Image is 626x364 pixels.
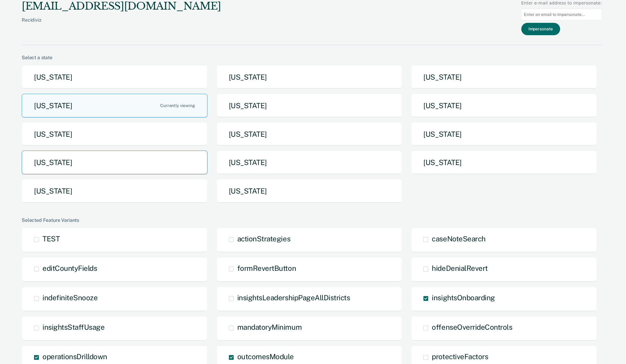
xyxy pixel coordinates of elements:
div: Recidiviz [22,17,221,32]
button: [US_STATE] [22,179,207,203]
button: [US_STATE] [411,94,597,118]
span: caseNoteSearch [432,234,485,243]
span: mandatoryMinimum [237,323,302,331]
button: [US_STATE] [216,151,402,174]
span: actionStrategies [237,234,290,243]
button: Impersonate [521,23,560,35]
button: [US_STATE] [411,65,597,89]
button: [US_STATE] [22,94,207,118]
span: offenseOverrideControls [432,323,512,331]
input: Enter an email to impersonate... [521,9,602,20]
button: [US_STATE] [22,151,207,174]
span: formRevertButton [237,264,296,272]
button: [US_STATE] [216,94,402,118]
span: insightsOnboarding [432,293,495,302]
button: [US_STATE] [216,65,402,89]
span: operationsDrilldown [42,352,107,361]
div: Selected Feature Variants [22,217,602,223]
button: [US_STATE] [216,179,402,203]
div: Select a state [22,55,602,60]
button: [US_STATE] [411,151,597,174]
span: hideDenialRevert [432,264,487,272]
span: insightsLeadershipPageAllDistricts [237,293,350,302]
span: outcomesModule [237,352,294,361]
button: [US_STATE] [216,122,402,146]
button: [US_STATE] [22,122,207,146]
span: indefiniteSnooze [42,293,98,302]
button: [US_STATE] [22,65,207,89]
span: TEST [42,234,60,243]
span: editCountyFields [42,264,97,272]
span: insightsStaffUsage [42,323,104,331]
button: [US_STATE] [411,122,597,146]
span: protectiveFactors [432,352,488,361]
